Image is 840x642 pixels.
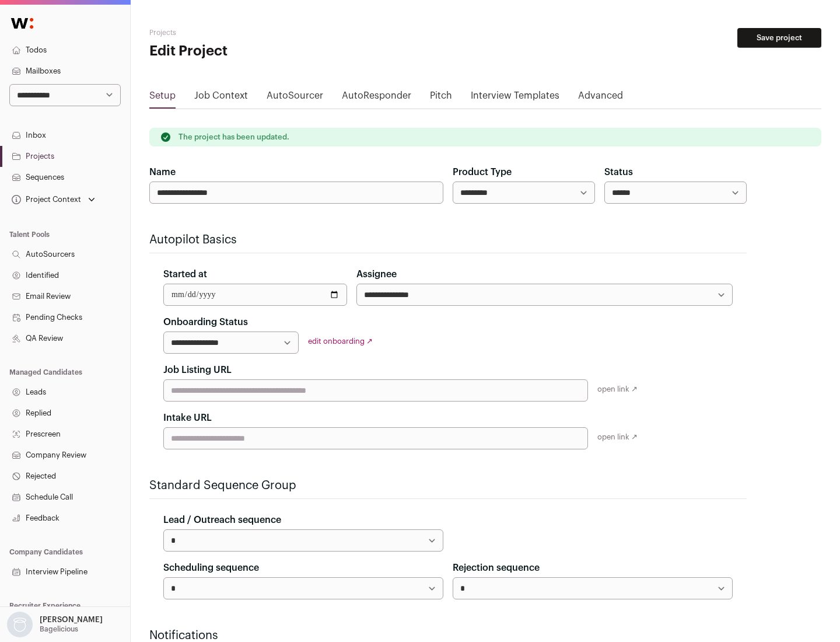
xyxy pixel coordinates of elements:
button: Open dropdown [5,612,105,637]
label: Job Listing URL [163,363,232,377]
img: Wellfound [5,12,40,35]
h1: Edit Project [149,42,373,61]
a: Advanced [578,89,623,107]
a: Pitch [430,89,452,107]
label: Scheduling sequence [163,561,259,575]
p: The project has been updated. [178,132,289,142]
a: Interview Templates [471,89,559,107]
label: Started at [163,267,207,281]
a: AutoSourcer [267,89,323,107]
a: edit onboarding ↗ [308,337,373,345]
a: Setup [149,89,176,107]
p: Bagelicious [40,624,78,634]
label: Assignee [356,267,397,281]
button: Save project [737,28,821,48]
a: Job Context [194,89,248,107]
label: Onboarding Status [163,315,248,329]
label: Lead / Outreach sequence [163,513,281,527]
h2: Standard Sequence Group [149,477,747,494]
label: Product Type [453,165,512,179]
label: Intake URL [163,411,212,425]
img: nopic.png [7,612,33,637]
div: Project Context [9,195,81,204]
a: AutoResponder [342,89,411,107]
label: Status [604,165,633,179]
h2: Autopilot Basics [149,232,747,248]
button: Open dropdown [9,191,97,208]
label: Rejection sequence [453,561,540,575]
label: Name [149,165,176,179]
p: [PERSON_NAME] [40,615,103,624]
h2: Projects [149,28,373,37]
